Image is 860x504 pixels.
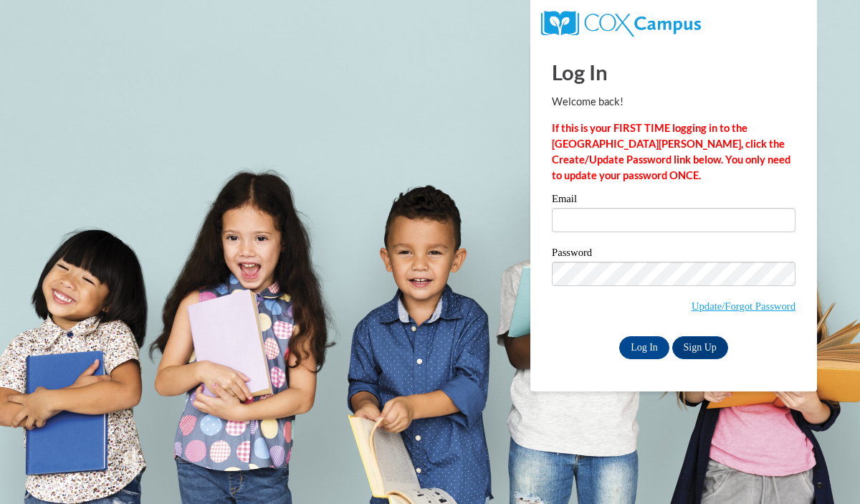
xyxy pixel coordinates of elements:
[541,11,701,37] img: COX Campus
[619,336,669,359] input: Log In
[552,94,795,110] p: Welcome back!
[552,247,795,262] label: Password
[541,16,701,29] a: COX Campus
[692,300,795,312] a: Update/Forgot Password
[552,122,790,181] strong: If this is your FIRST TIME logging in to the [GEOGRAPHIC_DATA][PERSON_NAME], click the Create/Upd...
[552,57,795,87] h1: Log In
[552,194,795,208] label: Email
[672,336,728,359] a: Sign Up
